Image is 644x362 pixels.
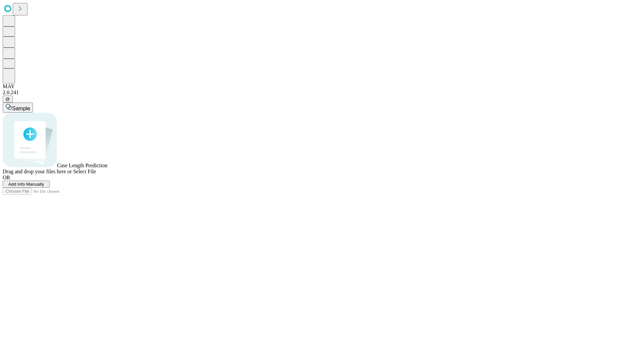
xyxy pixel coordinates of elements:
span: Case Length Prediction [57,163,107,168]
span: Select File [73,169,96,174]
button: Sample [3,103,33,113]
span: Sample [12,106,30,111]
div: 2.0.241 [3,89,641,96]
button: @ [3,96,13,103]
span: OR [3,175,10,180]
span: Drag and drop your files here or [3,169,72,174]
div: MAY [3,83,641,89]
span: @ [5,97,10,102]
span: Add Info Manually [8,182,44,187]
button: Add Info Manually [3,181,50,188]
